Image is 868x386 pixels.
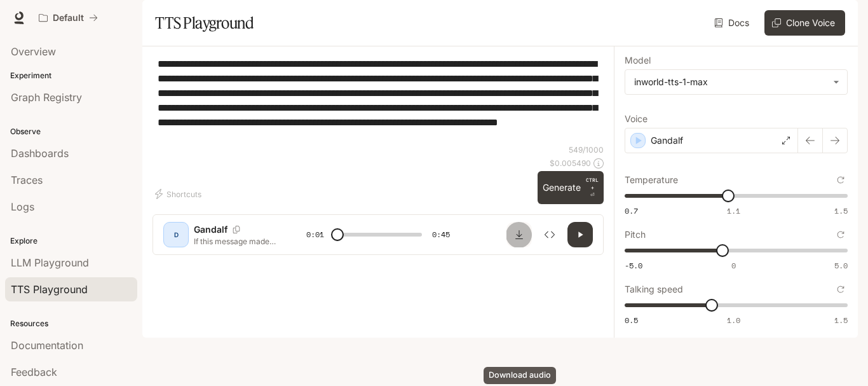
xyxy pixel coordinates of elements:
p: 549 / 1000 [569,144,604,155]
button: Inspect [537,222,562,247]
span: 1.1 [727,205,740,216]
span: 0 [731,260,736,271]
p: Voice [625,114,648,123]
div: Download audio [484,367,556,384]
p: Pitch [625,230,646,239]
p: Default [53,13,84,24]
p: ⏎ [586,176,599,199]
a: Docs [712,10,754,36]
button: Shortcuts [153,184,207,204]
p: Gandalf [194,223,227,236]
span: 0:01 [306,228,324,241]
div: inworld-tts-1-max [625,70,847,94]
button: Copy Voice ID [227,226,245,233]
button: Reset to default [834,282,848,296]
span: 0.5 [625,315,638,326]
button: All workspaces [33,5,104,31]
p: Model [625,56,651,65]
span: 0:45 [432,228,450,241]
p: Gandalf [651,134,683,147]
h1: TTS Playground [155,10,254,36]
div: inworld-tts-1-max [634,76,827,88]
p: Temperature [625,176,678,184]
button: GenerateCTRL +⏎ [538,171,604,204]
span: -5.0 [625,260,642,271]
button: Reset to default [834,228,848,242]
span: 1.5 [834,205,848,216]
span: 1.0 [727,315,740,326]
button: Download audio [506,222,532,247]
button: Clone Voice [764,10,845,36]
span: 1.5 [834,315,848,326]
button: Reset to default [834,173,848,187]
span: 0.7 [625,205,638,216]
p: Talking speed [625,285,683,294]
div: D [166,224,186,245]
p: If this message made sense to you, save it to listen again when you feel discouraged. Here you wi... [194,236,276,247]
span: 5.0 [834,260,848,271]
p: CTRL + [586,176,599,191]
